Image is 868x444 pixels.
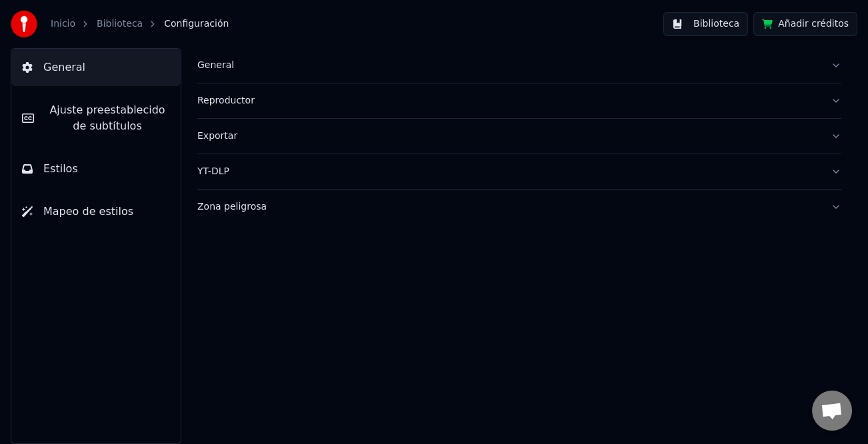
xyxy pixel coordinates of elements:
a: Inicio [51,17,75,31]
span: General [43,59,85,75]
nav: breadcrumb [51,17,229,31]
button: Zona peligrosa [197,190,841,224]
button: Reproductor [197,83,841,118]
span: Estilos [43,161,78,177]
div: General [197,59,820,72]
button: General [11,49,181,86]
button: Biblioteca [663,12,748,36]
a: Biblioteca [97,17,143,31]
button: YT-DLP [197,154,841,189]
div: Zona peligrosa [197,200,820,214]
button: Añadir créditos [753,12,857,36]
div: YT-DLP [197,165,820,178]
img: youka [11,11,37,37]
button: General [197,48,841,83]
span: Ajuste preestablecido de subtítulos [45,102,170,134]
button: Ajuste preestablecido de subtítulos [11,91,181,145]
button: Mapeo de estilos [11,193,181,230]
div: Exportar [197,130,820,143]
span: Configuración [164,17,229,31]
span: Mapeo de estilos [43,204,133,220]
div: Reproductor [197,94,820,107]
button: Estilos [11,150,181,188]
button: Exportar [197,119,841,154]
div: Chat abierto [812,391,852,431]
